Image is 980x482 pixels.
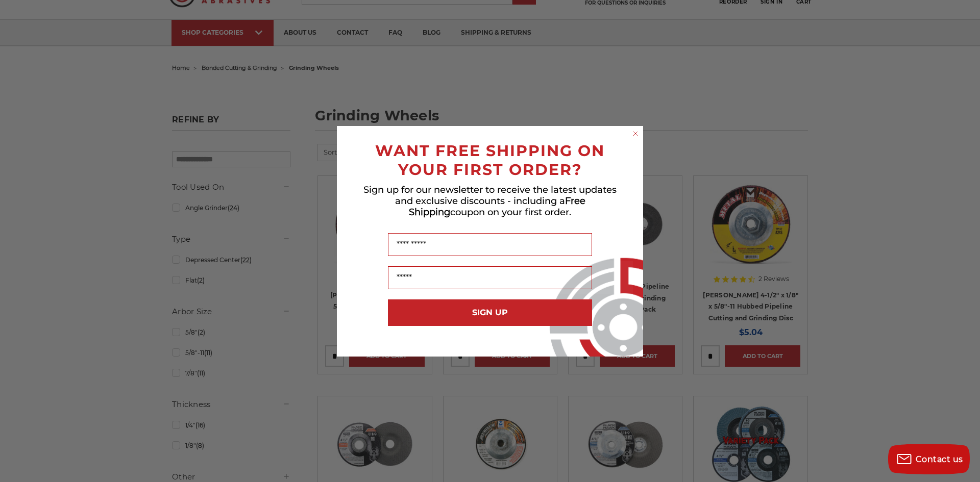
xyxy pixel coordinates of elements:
[388,299,592,326] button: SIGN UP
[409,195,585,218] span: Free Shipping
[363,184,617,218] span: Sign up for our newsletter to receive the latest updates and exclusive discounts - including a co...
[388,266,592,289] input: Email
[375,141,605,179] span: WANT FREE SHIPPING ON YOUR FIRST ORDER?
[888,444,970,474] button: Contact us
[630,129,641,139] button: Close dialog
[916,454,963,464] span: Contact us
